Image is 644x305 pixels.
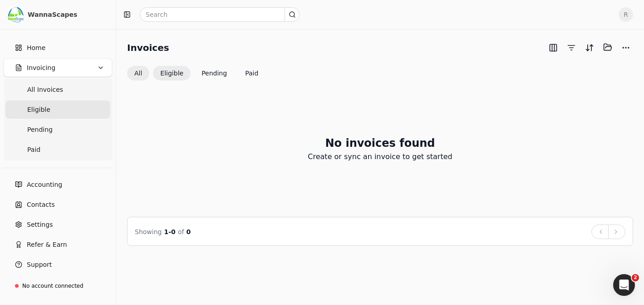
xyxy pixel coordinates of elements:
a: Settings [4,215,112,234]
span: Paid [27,145,40,155]
img: c78f061d-795f-4796-8eaa-878e83f7b9c5.png [8,6,24,23]
a: Paid [5,140,110,159]
p: Create or sync an invoice to get started [308,151,452,162]
button: Refer & Earn [4,235,112,254]
a: Home [4,39,112,57]
button: R [619,7,633,22]
button: Sort [582,40,597,55]
span: 2 [632,274,639,281]
span: Support [27,260,52,270]
button: Pending [194,66,234,80]
span: Showing [135,228,162,235]
span: 0 [187,228,191,235]
span: Accounting [27,180,62,190]
span: Invoicing [27,63,55,73]
a: Accounting [4,175,112,194]
div: WannaScapes [28,10,108,19]
span: 1 - 0 [164,228,176,235]
h2: No invoices found [325,135,435,151]
button: Support [4,255,112,274]
span: All Invoices [27,85,63,95]
button: All [127,66,149,80]
iframe: Intercom live chat [613,274,635,296]
span: Contacts [27,200,55,210]
span: Refer & Earn [27,240,67,250]
button: Eligible [153,66,191,80]
button: Invoicing [4,59,112,77]
input: Search [140,7,300,22]
a: Eligible [5,100,110,119]
button: Batch (0) [600,40,615,55]
a: All Invoices [5,80,110,99]
h2: Invoices [127,40,169,55]
div: Invoice filter options [127,66,265,80]
span: Eligible [27,105,50,115]
a: No account connected [4,278,112,294]
button: Paid [238,66,265,80]
span: Home [27,43,45,53]
span: of [178,228,184,235]
a: Contacts [4,195,112,214]
a: Pending [5,120,110,139]
span: Pending [27,125,53,135]
div: No account connected [22,282,84,290]
button: More [619,40,633,55]
span: Settings [27,220,53,230]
